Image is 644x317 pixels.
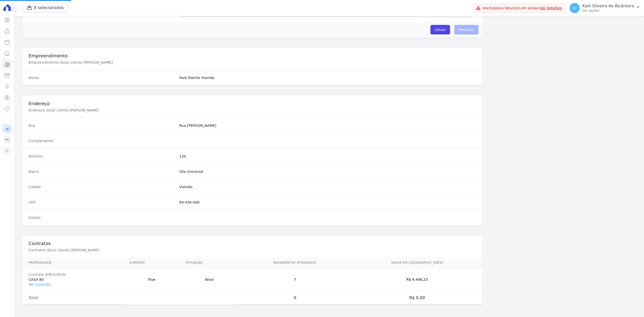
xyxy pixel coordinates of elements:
[29,53,477,59] h3: Empreendimento
[583,4,634,9] p: Kalil Silveira de Alcântara
[29,138,175,143] dt: Complemento
[238,291,352,305] td: 0
[29,123,175,128] dt: Rua
[180,268,238,291] td: Ativo
[179,75,477,80] dd: Park Poente Viamão
[179,154,477,159] dd: 120
[23,268,124,291] td: CASA 80
[23,291,124,305] td: Total
[238,268,352,291] td: 7
[29,60,198,65] p: Empreendimento do(a) cliente [PERSON_NAME]
[123,258,180,268] th: Current
[454,25,479,34] span: Remover
[540,6,562,10] a: Ver detalhes
[29,75,175,80] dt: Nome
[179,169,477,174] dd: Vila Universal
[572,6,577,10] span: KS
[29,169,175,174] dt: Bairro
[351,268,482,291] td: R$ 4.446,23
[430,25,450,34] input: Salvar
[566,1,644,15] button: KS Kalil Silveira de Alcântara Ver opções
[29,248,198,253] p: Contratos do(a) cliente [PERSON_NAME]
[238,258,352,268] th: Pagamentos Atrasados
[23,3,68,13] button: 8 selecionados
[179,123,477,128] dd: Rua [PERSON_NAME]
[180,258,238,268] th: Situação
[583,9,634,13] p: Ver opções
[29,101,477,107] h3: Endereço
[351,258,482,268] th: Valor em [GEOGRAPHIC_DATA]
[29,184,175,189] dt: Cidade
[351,291,482,305] td: R$ 0,00
[29,272,117,277] div: Contrato #9b3281de
[29,241,477,247] h3: Contratos
[29,215,175,220] dt: Estado
[29,108,198,113] p: Endereço do(a) cliente [PERSON_NAME]
[179,184,477,189] dd: Viamão
[29,283,51,287] a: Ver Contrato
[179,200,477,205] dd: 94.430-400
[123,268,180,291] td: True
[29,200,175,205] dt: CEP
[29,154,175,159] dt: Número
[483,6,562,11] span: Você possui fatura(s) em atraso.
[23,258,124,268] th: Propriedade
